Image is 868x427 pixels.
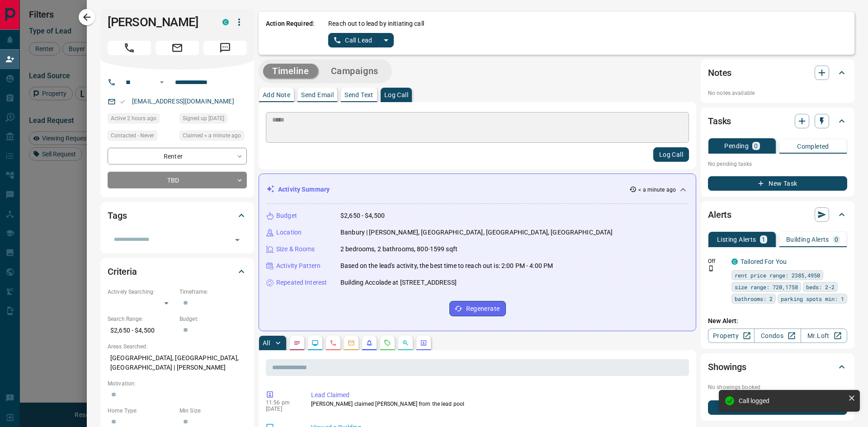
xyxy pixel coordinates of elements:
[203,41,247,55] span: Message
[801,328,847,343] a: Mr.Loft
[735,271,820,280] span: rent price range: 2385,4950
[222,19,229,25] div: condos.ca
[156,77,167,88] button: Open
[108,208,127,223] h2: Tags
[708,316,847,326] p: New Alert:
[108,205,247,226] div: Tags
[263,92,290,98] p: Add Note
[344,92,373,98] p: Send Text
[108,351,247,375] p: [GEOGRAPHIC_DATA], [GEOGRAPHIC_DATA], [GEOGRAPHIC_DATA] | [PERSON_NAME]
[708,114,731,128] h2: Tasks
[108,288,175,296] p: Actively Searching:
[183,131,241,140] span: Claimed < a minute ago
[739,397,844,404] div: Call logged
[156,41,199,55] span: Email
[179,131,247,143] div: Mon Aug 18 2025
[708,204,847,225] div: Alerts
[348,339,355,347] svg: Emails
[340,261,553,271] p: Based on the lead's activity, the best time to reach out is: 2:00 PM - 4:00 PM
[231,234,244,246] button: Open
[119,99,126,105] svg: Email Valid
[724,143,749,149] p: Pending
[717,236,756,243] p: Listing Alerts
[420,339,427,347] svg: Agent Actions
[108,323,175,338] p: $2,650 - $4,500
[708,400,847,415] button: New Showing
[301,92,334,98] p: Send Email
[708,62,847,84] div: Notes
[708,265,714,272] svg: Push Notification Only
[311,339,319,347] svg: Lead Browsing Activity
[708,157,847,171] p: No pending tasks
[108,343,247,351] p: Areas Searched:
[108,264,137,279] h2: Criteria
[183,114,224,123] span: Signed up [DATE]
[754,328,801,343] a: Condos
[384,92,408,98] p: Log Call
[293,339,301,347] svg: Notes
[179,407,247,415] p: Min Size:
[762,236,765,243] p: 1
[708,360,746,374] h2: Showings
[266,399,297,406] p: 11:56 pm
[708,89,847,97] p: No notes available
[781,294,844,303] span: parking spots min: 1
[276,278,327,287] p: Repeated Interest
[806,282,835,291] span: beds: 2-2
[731,258,738,265] div: condos.ca
[311,390,685,400] p: Lead Claimed
[108,380,247,388] p: Motivation:
[328,33,378,47] button: Call Lead
[797,143,829,150] p: Completed
[266,19,315,47] p: Action Required:
[263,64,318,79] button: Timeline
[179,113,247,126] div: Fri Jul 11 2025
[340,278,457,287] p: Building Accolade at [STREET_ADDRESS]
[708,356,847,378] div: Showings
[108,41,151,55] span: Call
[108,261,247,282] div: Criteria
[708,66,731,80] h2: Notes
[276,228,302,237] p: Location
[328,33,394,47] div: split button
[754,143,758,149] p: 0
[108,315,175,323] p: Search Range:
[786,236,829,243] p: Building Alerts
[330,339,337,347] svg: Calls
[638,186,676,194] p: < a minute ago
[179,315,247,323] p: Budget:
[263,340,270,346] p: All
[708,383,847,391] p: No showings booked
[328,19,424,28] p: Reach out to lead by initiating call
[111,131,154,140] span: Contacted - Never
[708,110,847,132] div: Tasks
[179,288,247,296] p: Timeframe:
[322,64,387,79] button: Campaigns
[108,172,247,188] div: TBD
[708,257,726,265] p: Off
[384,339,391,347] svg: Requests
[108,148,247,164] div: Renter
[653,147,689,162] button: Log Call
[340,228,613,237] p: Banbury | [PERSON_NAME], [GEOGRAPHIC_DATA], [GEOGRAPHIC_DATA], [GEOGRAPHIC_DATA]
[366,339,373,347] svg: Listing Alerts
[708,207,731,222] h2: Alerts
[340,211,385,221] p: $2,650 - $4,500
[276,261,321,271] p: Activity Pattern
[735,282,798,291] span: size range: 720,1758
[132,98,234,105] a: [EMAIL_ADDRESS][DOMAIN_NAME]
[108,407,175,415] p: Home Type:
[266,406,297,412] p: [DATE]
[449,301,506,316] button: Regenerate
[278,185,330,194] p: Activity Summary
[835,236,838,243] p: 0
[108,113,175,126] div: Mon Aug 18 2025
[340,244,458,254] p: 2 bedrooms, 2 bathrooms, 800-1599 sqft
[276,244,315,254] p: Size & Rooms
[402,339,409,347] svg: Opportunities
[108,15,209,29] h1: [PERSON_NAME]
[741,258,787,265] a: Tailored For You
[276,211,297,221] p: Budget
[311,400,685,408] p: [PERSON_NAME] claimed [PERSON_NAME] from the lead pool
[111,114,156,123] span: Active 2 hours ago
